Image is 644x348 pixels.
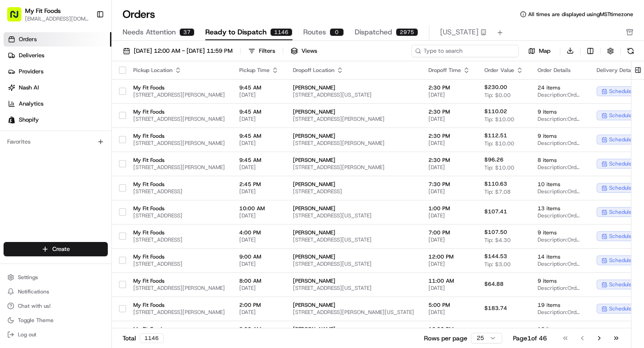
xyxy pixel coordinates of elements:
[25,6,61,15] button: My Fit Foods
[293,84,414,91] span: [PERSON_NAME]
[538,67,582,74] div: Order Details
[133,205,225,212] span: My Fit Foods
[484,305,507,312] span: $183.74
[609,160,635,167] span: scheduled
[76,177,83,184] div: 💻
[428,188,470,195] span: [DATE]
[293,91,414,98] span: [STREET_ADDRESS][US_STATE]
[293,132,414,140] span: [PERSON_NAME]
[19,116,39,124] span: Shopify
[440,27,479,38] span: [US_STATE]
[484,132,507,139] span: $112.51
[133,309,225,316] span: [STREET_ADDRESS][PERSON_NAME]
[428,212,470,219] span: [DATE]
[396,28,418,36] div: 2975
[293,284,414,292] span: [STREET_ADDRESS][US_STATE]
[18,274,38,281] span: Settings
[239,229,279,236] span: 4:00 PM
[538,132,582,140] span: 9 items
[293,140,414,147] span: [STREET_ADDRESS][PERSON_NAME]
[293,260,414,267] span: [STREET_ADDRESS][US_STATE]
[18,176,68,185] span: Knowledge Base
[152,88,163,99] button: Start new chat
[293,188,414,195] span: [STREET_ADDRESS]
[5,172,72,188] a: 📗Knowledge Base
[609,184,635,191] span: scheduled
[428,284,470,292] span: [DATE]
[293,205,414,212] span: [PERSON_NAME]
[4,135,108,149] div: Favorites
[239,309,279,316] span: [DATE]
[25,15,89,22] span: [EMAIL_ADDRESS][DOMAIN_NAME]
[428,229,470,236] span: 7:00 PM
[484,108,507,115] span: $110.02
[609,257,635,264] span: scheduled
[239,140,279,147] span: [DATE]
[19,68,43,76] span: Providers
[538,229,582,236] span: 9 items
[538,164,582,171] span: Description: Order #771544, Customer: [PERSON_NAME], Customer's 37 Order, [US_STATE], Day: [DATE]...
[9,116,60,123] div: Past conversations
[609,281,635,288] span: scheduled
[19,84,39,92] span: Nash AI
[428,164,470,171] span: [DATE]
[239,115,279,123] span: [DATE]
[293,309,414,316] span: [STREET_ADDRESS][PERSON_NAME][US_STATE]
[538,115,582,123] span: Description: Order #771525, Customer: [PERSON_NAME], Customer's 35 Order, [US_STATE], Day: [DATE]...
[513,334,547,343] div: Page 1 of 46
[293,253,414,260] span: [PERSON_NAME]
[609,88,635,95] span: scheduled
[4,113,111,127] a: Shopify
[484,67,523,74] div: Order Value
[133,140,225,147] span: [STREET_ADDRESS][PERSON_NAME]
[538,108,582,115] span: 9 items
[484,261,511,268] span: Tip: $3.00
[484,164,514,171] span: Tip: $10.00
[133,115,225,123] span: [STREET_ADDRESS][PERSON_NAME]
[538,277,582,284] span: 9 items
[270,28,292,36] div: 1146
[609,136,635,143] span: scheduled
[102,139,120,146] span: [DATE]
[538,253,582,260] span: 14 items
[293,301,414,309] span: [PERSON_NAME]
[428,205,470,212] span: 1:00 PM
[428,67,470,74] div: Dropoff Time
[133,67,225,74] div: Pickup Location
[484,280,504,288] span: $64.88
[239,277,279,284] span: 8:00 AM
[538,309,582,316] span: Description: Order #809563, Customer: [PERSON_NAME], Customer's 9 Order, [US_STATE], Day: [DATE] ...
[484,229,507,236] span: $107.50
[484,84,507,91] span: $230.00
[484,188,511,195] span: Tip: $7.08
[484,92,511,99] span: Tip: $0.00
[293,67,414,74] div: Dropoff Location
[19,51,44,59] span: Deliveries
[18,331,36,338] span: Log out
[538,260,582,267] span: Description: Order #807947, Customer: [PERSON_NAME], Customer's 6 Order, [US_STATE], Day: [DATE] ...
[293,277,414,284] span: [PERSON_NAME]
[538,188,582,195] span: Description: Order #779612, Customer: [PERSON_NAME], Customer's 6 Order, [US_STATE], Day: [DATE] ...
[133,157,225,164] span: My Fit Foods
[239,253,279,260] span: 9:00 AM
[4,48,111,63] a: Deliveries
[293,212,414,219] span: [STREET_ADDRESS][US_STATE]
[624,45,637,57] button: Refresh
[293,229,414,236] span: [PERSON_NAME]
[133,91,225,98] span: [STREET_ADDRESS][PERSON_NAME]
[63,197,108,204] a: Powered byPylon
[4,271,108,284] button: Settings
[9,85,25,102] img: 1736555255976-a54dd68f-1ca7-489b-9aae-adbdc363a1c4
[9,177,16,184] div: 📗
[133,188,225,195] span: [STREET_ADDRESS]
[609,112,635,119] span: scheduled
[538,301,582,309] span: 19 items
[538,84,582,91] span: 24 items
[133,84,225,91] span: My Fit Foods
[538,205,582,212] span: 13 items
[179,28,195,36] div: 37
[239,301,279,309] span: 2:00 PM
[538,212,582,219] span: Description: Order #799906, Customer: [PERSON_NAME], Customer's 65 Order, [US_STATE], Day: [DATE]...
[239,164,279,171] span: [DATE]
[428,132,470,140] span: 2:30 PM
